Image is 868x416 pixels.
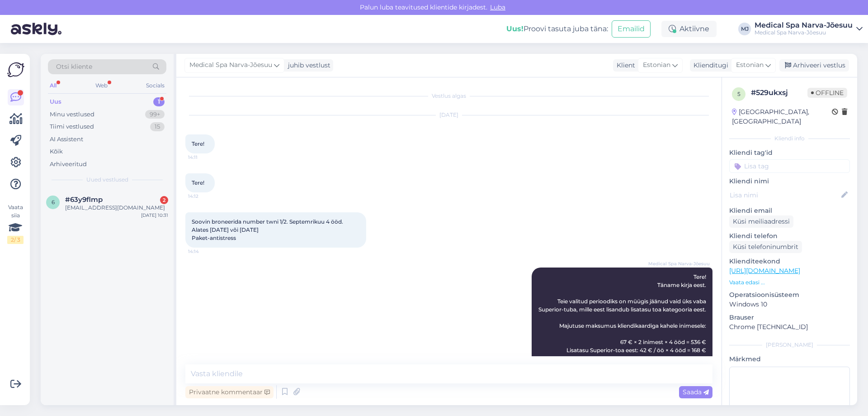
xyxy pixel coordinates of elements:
[50,110,94,119] div: Minu vestlused
[153,97,165,106] div: 1
[50,160,87,169] div: Arhiveeritud
[487,3,508,11] span: Luba
[643,60,670,70] span: Estonian
[729,341,850,349] div: [PERSON_NAME]
[284,61,330,70] div: juhib vestlust
[613,61,635,70] div: Klient
[729,313,850,322] p: Brauser
[7,203,24,244] div: Vaata siia
[729,278,850,287] p: Vaata edasi ...
[755,22,853,29] div: Medical Spa Narva-Jõesuu
[189,60,272,70] span: Medical Spa Narva-Jõesuu
[736,60,764,70] span: Estonian
[729,231,850,241] p: Kliendi telefon
[807,88,847,98] span: Offline
[56,62,92,72] span: Otsi kliente
[683,388,709,396] span: Saada
[65,196,103,204] span: #63y9flmp
[506,24,524,33] b: Uus!
[648,260,710,267] span: Medical Spa Narva-Jõesuu
[729,148,850,158] p: Kliendi tag'id
[729,267,800,275] a: [URL][DOMAIN_NAME]
[729,206,850,215] p: Kliendi email
[729,134,850,143] div: Kliendi info
[612,20,651,38] button: Emailid
[729,354,850,364] p: Märkmed
[94,80,109,91] div: Web
[50,135,83,144] div: AI Assistent
[50,97,61,106] div: Uus
[188,193,222,200] span: 14:12
[192,140,204,147] span: Tere!
[185,386,274,398] div: Privaatne kommentaar
[732,107,832,126] div: [GEOGRAPHIC_DATA], [GEOGRAPHIC_DATA]
[52,199,55,206] span: 6
[192,179,204,186] span: Tere!
[185,111,712,119] div: [DATE]
[751,87,807,98] div: # 529ukxsj
[737,91,741,97] span: 5
[661,21,717,37] div: Aktiivne
[50,122,94,131] div: Tiimi vestlused
[50,147,63,156] div: Kõik
[755,22,863,36] a: Medical Spa Narva-JõesuuMedical Spa Narva-Jõesuu
[150,122,165,131] div: 15
[141,212,168,219] div: [DATE] 10:31
[7,236,24,244] div: 2 / 3
[690,61,728,70] div: Klienditugi
[729,215,793,228] div: Küsi meiliaadressi
[7,61,24,78] img: Askly Logo
[506,24,608,34] div: Proovi tasuta juba täna:
[188,248,222,255] span: 14:14
[185,92,712,100] div: Vestlus algas
[729,290,850,300] p: Operatsioonisüsteem
[729,241,802,253] div: Küsi telefoninumbrit
[729,177,850,186] p: Kliendi nimi
[738,23,751,35] div: MJ
[144,80,166,91] div: Socials
[145,110,165,119] div: 99+
[729,322,850,332] p: Chrome [TECHNICAL_ID]
[86,176,128,184] span: Uued vestlused
[729,257,850,266] p: Klienditeekond
[48,80,58,91] div: All
[160,196,168,204] div: 2
[779,59,849,72] div: Arhiveeri vestlus
[755,29,853,36] div: Medical Spa Narva-Jõesuu
[730,190,840,200] input: Lisa nimi
[188,154,222,161] span: 14:11
[65,204,168,212] div: [EMAIL_ADDRESS][DOMAIN_NAME]
[729,159,850,173] input: Lisa tag
[729,300,850,309] p: Windows 10
[192,218,351,241] span: Soovin broneerida number twni 1/2. Septemrikuu 4 ööd. Alates [DATE] või [DATE] Paket-antistress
